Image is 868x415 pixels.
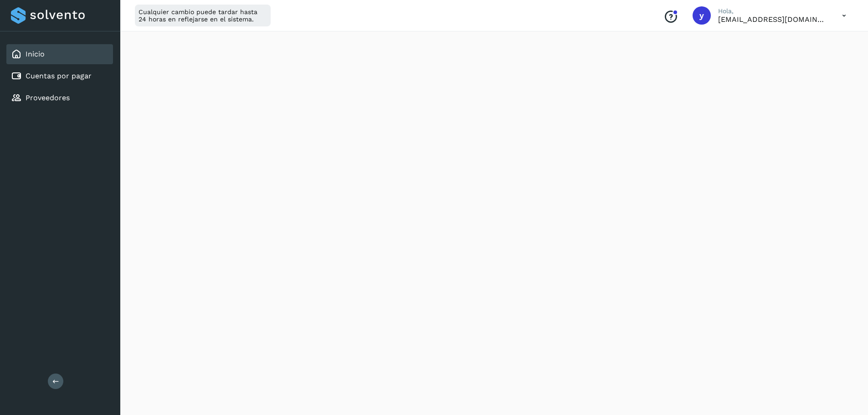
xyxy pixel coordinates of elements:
[718,15,827,24] p: ycordova@rad-logistics.com
[6,88,113,108] div: Proveedores
[26,72,92,80] a: Cuentas por pagar
[718,7,827,15] p: Hola,
[6,66,113,86] div: Cuentas por pagar
[26,93,70,102] a: Proveedores
[6,44,113,64] div: Inicio
[135,5,271,26] div: Cualquier cambio puede tardar hasta 24 horas en reflejarse en el sistema.
[26,50,45,58] a: Inicio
